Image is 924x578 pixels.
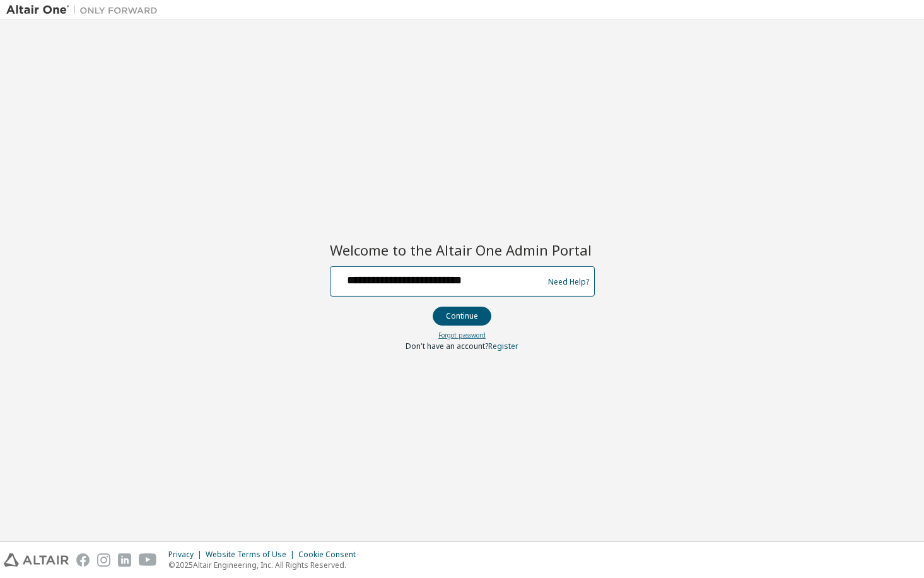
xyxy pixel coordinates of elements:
[76,553,90,567] img: facebook.svg
[330,241,595,259] h2: Welcome to the Altair One Admin Portal
[548,281,589,282] a: Need Help?
[4,553,69,567] img: altair_logo.svg
[433,307,491,326] button: Continue
[298,550,363,560] div: Cookie Consent
[139,553,157,567] img: youtube.svg
[206,550,298,560] div: Website Terms of Use
[6,4,164,16] img: Altair One
[97,553,110,567] img: instagram.svg
[168,560,363,570] p: © 2025 Altair Engineering, Inc. All Rights Reserved.
[438,331,486,339] a: Forgot password
[118,553,131,567] img: linkedin.svg
[488,341,518,351] a: Register
[168,550,206,560] div: Privacy
[406,341,488,351] span: Don't have an account?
